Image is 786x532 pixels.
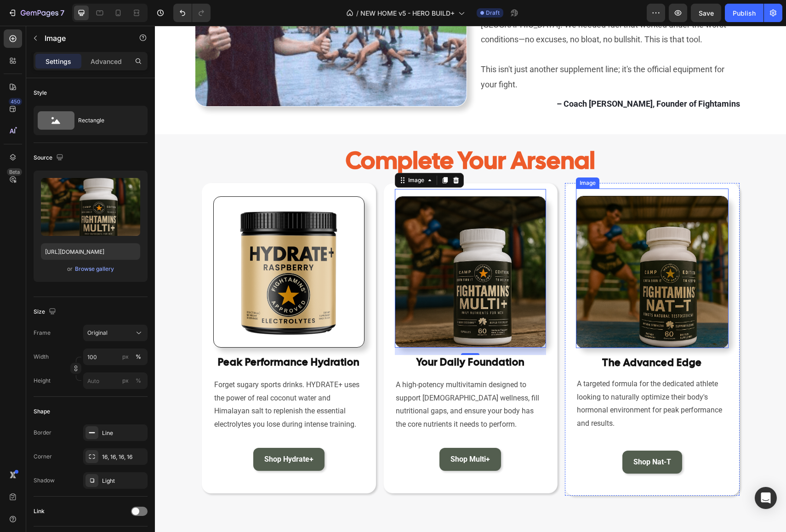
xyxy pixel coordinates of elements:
div: px [122,353,129,361]
div: Link [34,507,45,515]
label: Width [34,353,49,361]
div: Source [34,152,65,164]
div: Image [423,153,443,161]
div: Publish [733,8,756,18]
p: Image [45,33,123,44]
div: Border [34,429,51,437]
div: Style [34,89,47,97]
strong: Your Daily Foundation [262,330,370,343]
p: This isn't just another supplement line; it's the official equipment for your fight. [326,36,585,66]
strong: Peak Performance Hydration [63,330,205,343]
button: px [133,351,144,362]
div: Rectangle [78,110,134,131]
p: 7 [60,7,64,18]
div: Shape [34,407,50,416]
div: Browse gallery [75,265,114,273]
button: Shop Nat-T [467,425,527,448]
span: Original [87,329,108,337]
label: Frame [34,329,51,337]
p: Forget sugary sports drinks. HYDRATE+ uses the power of real coconut water and Himalayan salt to ... [59,353,209,406]
span: / [356,8,359,18]
div: 450 [9,98,22,105]
button: px [133,375,144,386]
p: A high-potency multivitamin designed to support [DEMOGRAPHIC_DATA] wellness, fill nutritional gap... [241,353,390,406]
input: px% [83,349,148,365]
input: https://example.com/image.jpg [41,243,140,260]
p: Advanced [91,57,122,66]
img: gempages_511159520601310375-d696301a-87df-400c-91d3-66f066a1510f.png [58,171,210,322]
button: 7 [4,4,68,22]
span: or [67,263,73,275]
div: Corner [34,452,52,461]
button: % [120,375,131,386]
div: 16, 16, 16, 16 [102,453,145,461]
button: Shop Hydrate+ [98,422,170,445]
iframe: Design area [155,26,786,532]
div: % [136,353,141,361]
span: Draft [486,9,500,17]
div: % [136,377,141,385]
button: Save [691,4,721,22]
div: px [122,377,129,385]
div: Light [102,477,145,485]
img: preview-image [41,178,140,236]
div: Shop Hydrate+ [109,428,159,440]
img: gempages_511159520601310375-18df5d2f-8892-4b9d-a8d0-96c125198ce9.png [421,170,573,322]
button: Publish [725,4,763,22]
div: Shadow [34,476,55,485]
h2: Complete Your Arsenal [47,116,585,154]
div: Beta [7,168,22,176]
button: % [120,351,131,362]
button: Shop Multi+ [285,422,346,445]
strong: The Advanced Edge [447,330,547,343]
strong: – Coach [PERSON_NAME], Founder of Fightamins [402,73,585,83]
label: Height [34,377,51,385]
div: Image [251,150,271,159]
div: Undo/Redo [173,4,211,22]
button: Browse gallery [74,264,114,274]
span: Save [699,9,714,17]
p: A targeted formula for the dedicated athlete looking to naturally optimize their body's hormonal ... [422,352,572,405]
p: Settings [46,57,71,66]
button: Original [83,325,148,341]
div: Shop Nat-T [478,430,516,442]
img: gempages_511159520601310375-2257297a-fd55-4887-ba3c-49ebc9127f01.png [240,171,391,322]
div: Line [102,429,145,437]
div: Size [34,306,58,318]
div: Open Intercom Messenger [755,487,777,509]
div: Shop Multi+ [296,428,335,440]
input: px% [83,372,148,389]
span: NEW HOME v5 - HERO BUILD+ [360,8,455,18]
